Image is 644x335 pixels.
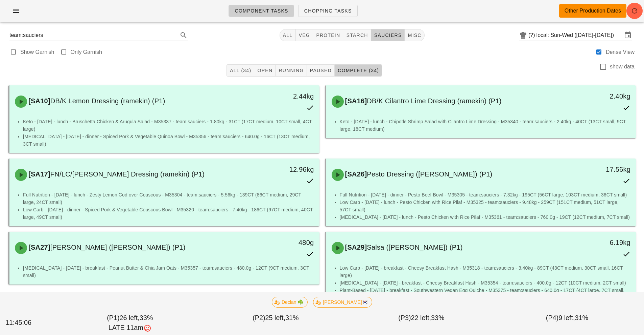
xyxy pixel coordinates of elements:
span: [SA29] [344,244,367,251]
span: DB/K Cilantro Lime Dressing (ramekin) (P1) [367,97,501,105]
div: 12.96kg [245,164,314,175]
div: 17.56kg [562,164,630,175]
button: misc [405,29,424,41]
li: Keto - [DATE] - lunch - Chipotle Shrimp Salad with Cilantro Lime Dressing - M35340 - team:saucier... [340,118,631,133]
li: Full Nutrition - [DATE] - dinner - Pesto Beef Bowl - M35305 - team:sauciers - 7.32kg - 195CT (56C... [340,191,631,198]
button: Open [254,64,276,77]
span: sauciers [374,33,402,38]
div: 2.40kg [562,91,630,102]
button: protein [313,29,343,41]
a: Chopping Tasks [298,5,358,17]
div: (P2) 31% [203,312,349,334]
label: Show Garnish [20,49,54,56]
span: All [283,33,293,38]
span: 9 left, [558,314,575,321]
span: Open [257,68,272,73]
span: [PERSON_NAME]🇰🇷 [318,297,368,307]
button: starch [343,29,371,41]
span: [SA26] [344,170,367,178]
li: Low Carb - [DATE] - dinner - Spiced Pork & Vegetable Couscous Bowl - M35320 - team:sauciers - 7.4... [23,206,314,221]
div: 480g [245,237,314,248]
span: protein [316,33,340,38]
div: 6.19kg [562,237,630,248]
span: [SA16] [344,97,367,105]
button: All [280,29,296,41]
label: show data [610,63,635,70]
span: [PERSON_NAME] ([PERSON_NAME]) (P1) [50,244,186,251]
li: Plant-Based - [DATE] - breakfast - Southwestern Vegan Egg Quiche - M35375 - team:sauciers - 640.0... [340,287,631,301]
label: Only Garnish [71,49,102,56]
label: Dense View [606,49,635,56]
button: All (34) [226,64,254,77]
div: (P4) 31% [494,312,640,334]
span: 26 left, [119,314,139,321]
span: 22 left, [411,314,431,321]
li: Full Nutrition - [DATE] - lunch - Zesty Lemon Cod over Couscous - M35304 - team:sauciers - 5.56kg... [23,191,314,206]
span: Pesto Dressing ([PERSON_NAME]) (P1) [367,170,492,178]
li: [MEDICAL_DATA] - [DATE] - lunch - Pesto Chicken with Rice Pilaf - M35361 - team:sauciers - 760.0g... [340,213,631,221]
button: veg [296,29,313,41]
span: Chopping Tasks [304,8,352,14]
div: 11:45:06 [4,316,57,329]
span: Paused [310,68,332,73]
li: Keto - [DATE] - lunch - Bruschetta Chicken & Arugula Salad - M35337 - team:sauciers - 1.80kg - 31... [23,118,314,133]
span: [SA10] [27,97,50,105]
span: Salsa ([PERSON_NAME]) (P1) [367,244,462,251]
span: Running [278,68,304,73]
span: [SA27] [27,244,50,251]
div: LATE 11am [58,323,201,333]
span: Component Tasks [234,8,288,14]
li: [MEDICAL_DATA] - [DATE] - dinner - Spiced Pork & Vegetable Quinoa Bowl - M35356 - team:sauciers -... [23,133,314,148]
span: [SA17] [27,170,50,178]
div: (P3) 33% [349,312,494,334]
button: Running [276,64,307,77]
li: Low Carb - [DATE] - breakfast - Cheesy Breakfast Hash - M35318 - team:sauciers - 3.40kg - 89CT (4... [340,264,631,279]
span: starch [346,33,368,38]
div: (?) [528,32,536,39]
li: Low Carb - [DATE] - lunch - Pesto Chicken with Rice Pilaf - M35325 - team:sauciers - 9.48kg - 259... [340,198,631,213]
button: sauciers [371,29,405,41]
li: [MEDICAL_DATA] - [DATE] - breakfast - Cheesy Breakfast Hash - M35354 - team:sauciers - 400.0g - 1... [340,279,631,287]
div: (P1) 33% [57,312,203,334]
span: Complete (34) [337,68,379,73]
span: veg [299,33,310,38]
li: [MEDICAL_DATA] - [DATE] - breakfast - Peanut Butter & Chia Jam Oats - M35357 - team:sauciers - 48... [23,264,314,279]
span: FN/LC/[PERSON_NAME] Dressing (ramekin) (P1) [50,170,205,178]
div: 2.44kg [245,91,314,102]
span: Declan ☘️ [276,297,303,307]
div: Other Production Dates [565,7,621,15]
a: Component Tasks [229,5,294,17]
span: 25 left, [265,314,285,321]
button: Complete (34) [335,64,382,77]
span: All (34) [230,68,251,73]
span: DB/K Lemon Dressing (ramekin) (P1) [50,97,165,105]
button: Paused [307,64,335,77]
span: misc [407,33,421,38]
